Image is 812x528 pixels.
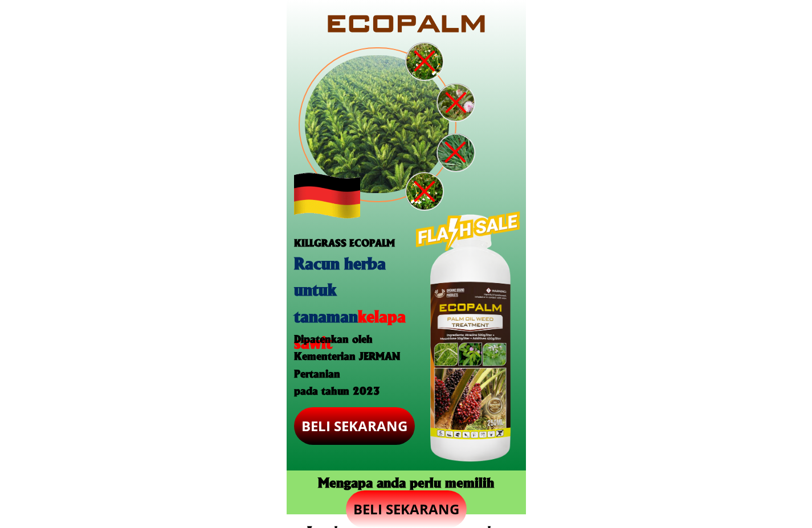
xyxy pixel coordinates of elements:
[346,490,467,528] p: BELI SEKARANG
[294,304,406,352] span: kelapa sawit
[294,234,408,251] h3: KILLGRASS ECOPALM
[293,407,414,445] p: BELI SEKARANG
[294,249,415,355] h2: Racun herba untuk tanaman
[294,330,408,399] h3: Dipatenkan oleh Kementerian JERMAN Pertanian pada tahun 2023
[293,470,519,514] h2: Mengapa anda perlu memilih Ecopalm?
